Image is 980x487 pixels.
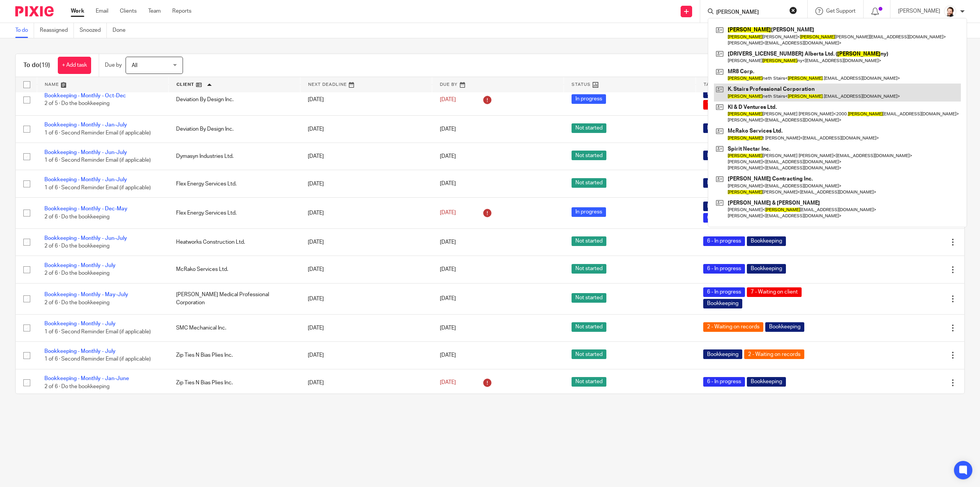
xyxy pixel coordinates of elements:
[96,7,108,15] a: Email
[572,322,606,332] span: Not started
[703,299,742,308] span: Bookkeeping
[44,292,128,297] a: Bookkeeping - Monthly - May-July
[44,214,109,220] span: 2 of 6 · Do the bookkeeping
[826,8,856,14] span: Get Support
[440,380,456,385] span: [DATE]
[168,84,300,115] td: Deviation By Design Inc.
[168,228,300,256] td: Heatworks Construction Ltd.
[703,202,742,211] span: Bookkeeping
[58,57,91,74] a: + Add task
[113,23,131,38] a: Done
[572,236,606,246] span: Not started
[300,256,432,283] td: [DATE]
[703,377,745,387] span: 6 - In progress
[168,256,300,283] td: McRako Services Ltd.
[15,6,54,16] img: Pixie
[789,7,797,14] button: Clear
[44,329,151,335] span: 1 of 6 · Second Reminder Email (if applicable)
[300,143,432,170] td: [DATE]
[168,143,300,170] td: Dymasyn Industries Ltd.
[300,115,432,143] td: [DATE]
[572,178,606,188] span: Not started
[572,207,606,217] span: In progress
[44,263,116,268] a: Bookkeeping - Monthly - July
[703,236,745,246] span: 6 - In progress
[44,236,127,241] a: Bookkeeping - Monthly - Jun-July
[300,342,432,369] td: [DATE]
[300,369,432,396] td: [DATE]
[105,61,122,69] p: Due by
[572,293,606,303] span: Not started
[168,342,300,369] td: Zip Ties N Bias Plies Inc.
[572,349,606,359] span: Not started
[703,322,763,332] span: 2 - Waiting on records
[944,5,956,18] img: Jayde%20Headshot.jpg
[898,7,940,15] p: [PERSON_NAME]
[44,300,109,305] span: 2 of 6 · Do the bookkeeping
[168,197,300,228] td: Flex Energy Services Ltd.
[440,239,456,245] span: [DATE]
[132,63,137,68] span: All
[744,349,804,359] span: 2 - Waiting on records
[44,271,109,276] span: 2 of 6 · Do the bookkeeping
[747,264,786,274] span: Bookkeeping
[300,84,432,115] td: [DATE]
[44,185,151,190] span: 1 of 6 · Second Reminder Email (if applicable)
[44,376,129,381] a: Bookkeeping - Monthly - Jan-June
[44,101,109,107] span: 2 of 5 · Do the bookkeeping
[440,97,456,102] span: [DATE]
[120,7,137,15] a: Clients
[300,197,432,228] td: [DATE]
[44,93,126,98] a: Bookkeeping - Monthly - Oct-Dec
[148,7,161,15] a: Team
[168,314,300,341] td: SMC Mechanical Inc.
[572,123,606,133] span: Not started
[168,115,300,143] td: Deviation By Design Inc.
[44,349,116,354] a: Bookkeeping - Monthly - July
[440,154,456,159] span: [DATE]
[703,123,742,133] span: Bookkeeping
[703,349,742,359] span: Bookkeeping
[765,322,804,332] span: Bookkeeping
[44,243,109,249] span: 2 of 6 · Do the bookkeeping
[440,353,456,358] span: [DATE]
[440,210,456,216] span: [DATE]
[440,296,456,302] span: [DATE]
[572,151,606,160] span: Not started
[704,82,717,87] span: Tags
[71,7,84,15] a: Work
[44,157,151,163] span: 1 of 6 · Second Reminder Email (if applicable)
[747,287,802,297] span: 7 - Waiting on client
[168,369,300,396] td: Zip Ties N Bias Plies Inc.
[572,377,606,387] span: Not started
[572,264,606,274] span: Not started
[15,23,34,38] a: To do
[80,23,107,38] a: Snoozed
[168,170,300,197] td: Flex Energy Services Ltd.
[440,325,456,331] span: [DATE]
[747,377,786,387] span: Bookkeeping
[44,150,127,155] a: Bookkeeping - Monthly - Jun-July
[440,126,456,132] span: [DATE]
[572,94,606,104] span: In progress
[44,130,151,136] span: 1 of 6 · Second Reminder Email (if applicable)
[703,89,742,98] span: Bookkeeping
[44,177,127,182] a: Bookkeeping - Monthly - Jun-July
[172,7,191,15] a: Reports
[44,122,127,128] a: Bookkeeping - Monthly - Jan-July
[44,384,109,389] span: 2 of 6 · Do the bookkeeping
[40,23,74,38] a: Reassigned
[168,283,300,314] td: [PERSON_NAME] Medical Professional Corporation
[715,9,784,16] input: Search
[44,206,127,212] a: Bookkeeping - Monthly - Dec-May
[703,213,745,223] span: 6 - In progress
[23,61,50,69] h1: To do
[300,228,432,256] td: [DATE]
[703,264,745,274] span: 6 - In progress
[44,321,116,326] a: Bookkeeping - Monthly - July
[440,181,456,187] span: [DATE]
[44,356,151,362] span: 1 of 6 · Second Reminder Email (if applicable)
[703,100,758,110] span: 7 - Waiting on client
[747,236,786,246] span: Bookkeeping
[703,178,742,188] span: Bookkeeping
